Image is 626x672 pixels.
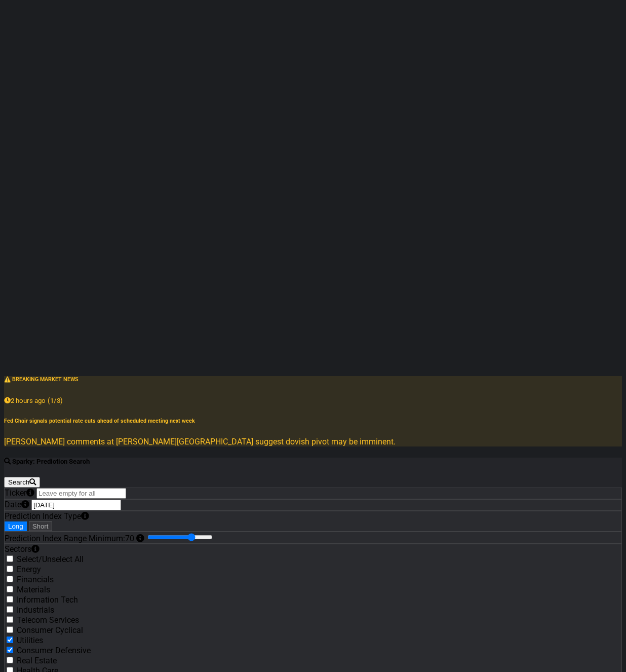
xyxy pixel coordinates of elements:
[26,489,34,497] i: Search by stock symbol. Leave blank to view all predictions.
[4,477,40,488] button: Search
[5,488,36,498] label: Ticker
[17,615,79,625] label: Telecom Services
[5,544,40,554] label: Sectors
[17,595,78,605] label: Information Tech
[29,521,52,531] button: Short
[81,512,89,520] i: Long: stock expected to appreciate. Short: stock expected to decline.
[125,534,134,543] span: 70
[17,636,43,645] label: Utilities
[21,500,29,508] i: Select the date the prediction was generated.
[48,397,63,404] small: (1/3)
[17,565,41,574] label: Energy
[17,625,83,635] label: Consumer Cyclical
[31,545,40,553] i: Filter predictions by sector.
[5,511,89,521] label: Prediction Index Type
[17,585,50,594] label: Materials
[12,458,90,465] span: Sparky: Prediction Search
[4,437,622,446] p: [PERSON_NAME] comments at [PERSON_NAME][GEOGRAPHIC_DATA] suggest dovish pivot may be imminent.
[136,534,144,542] i: Filter by confidence score (0-100).
[17,554,84,564] label: Select/Unselect All
[17,656,57,665] label: Real Estate
[17,646,91,655] label: Consumer Defensive
[5,521,27,531] button: Long
[17,605,54,615] label: Industrials
[5,500,31,509] label: Date
[4,418,622,424] h6: Fed Chair signals potential rate cuts ahead of scheduled meeting next week
[36,488,126,499] input: Leave empty for all
[17,575,54,584] label: Financials
[4,397,46,404] small: 2 hours ago
[4,376,622,383] h6: ⚠️ BREAKING MARKET NEWS
[5,534,146,543] label: Prediction Index Range Minimum:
